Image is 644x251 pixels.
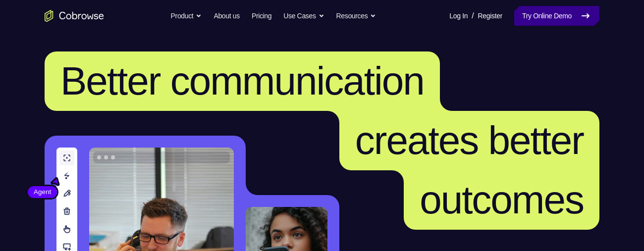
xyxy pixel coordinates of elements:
a: About us [214,6,239,26]
span: creates better [355,118,584,162]
a: Log In [449,6,468,26]
a: Go to the home page [45,10,104,22]
button: Product [171,6,202,26]
button: Use Cases [283,6,324,26]
a: Register [478,6,502,26]
span: outcomes [420,178,584,222]
button: Resources [336,6,376,26]
a: Try Online Demo [514,6,599,26]
a: Pricing [252,6,271,26]
span: Better communication [60,59,424,103]
span: / [472,10,474,22]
